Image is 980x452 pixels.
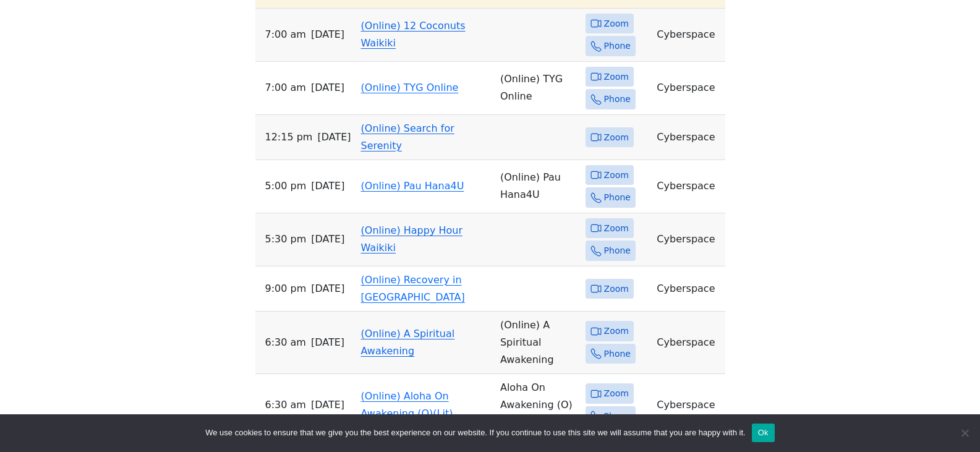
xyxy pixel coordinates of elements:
[652,115,725,160] td: Cyberspace
[604,243,631,258] span: Phone
[495,374,581,437] td: Aloha On Awakening (O) (Lit)
[361,122,454,151] a: (Online) Search for Serenity
[604,69,629,85] span: Zoom
[652,312,725,374] td: Cyberspace
[495,312,581,374] td: (Online) A Spiritual Awakening
[317,129,351,146] span: [DATE]
[604,16,629,32] span: Zoom
[265,396,306,414] span: 6:30 AM
[265,231,307,248] span: 5:30 PM
[205,427,745,439] span: We use cookies to ensure that we give you the best experience on our website. If you continue to ...
[604,323,629,339] span: Zoom
[604,168,629,183] span: Zoom
[361,274,465,303] a: (Online) Recovery in [GEOGRAPHIC_DATA]
[958,427,971,439] span: No
[311,334,344,351] span: [DATE]
[652,213,725,267] td: Cyberspace
[604,92,631,107] span: Phone
[604,281,629,297] span: Zoom
[265,177,307,195] span: 5:00 PM
[604,346,631,362] span: Phone
[361,328,455,357] a: (Online) A Spiritual Awakening
[652,374,725,437] td: Cyberspace
[495,160,581,213] td: (Online) Pau Hana4U
[361,20,466,49] a: (Online) 12 Coconuts Waikiki
[311,280,344,297] span: [DATE]
[604,409,631,424] span: Phone
[604,386,629,401] span: Zoom
[752,424,775,442] button: Ok
[652,9,725,62] td: Cyberspace
[652,160,725,213] td: Cyberspace
[311,231,344,248] span: [DATE]
[604,221,629,236] span: Zoom
[604,38,631,54] span: Phone
[604,130,629,145] span: Zoom
[652,267,725,312] td: Cyberspace
[311,26,344,43] span: [DATE]
[495,62,581,115] td: (Online) TYG Online
[311,79,344,96] span: [DATE]
[361,224,462,254] a: (Online) Happy Hour Waikiki
[604,190,631,205] span: Phone
[361,180,464,192] a: (Online) Pau Hana4U
[361,82,459,93] a: (Online) TYG Online
[311,396,344,414] span: [DATE]
[265,334,306,351] span: 6:30 AM
[265,129,313,146] span: 12:15 PM
[311,177,344,195] span: [DATE]
[361,390,453,419] a: (Online) Aloha On Awakening (O)(Lit)
[652,62,725,115] td: Cyberspace
[265,79,306,96] span: 7:00 AM
[265,280,307,297] span: 9:00 PM
[265,26,306,43] span: 7:00 AM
